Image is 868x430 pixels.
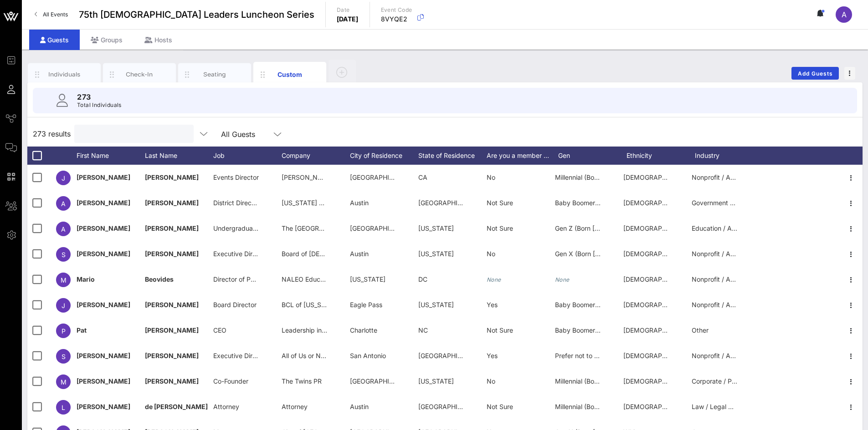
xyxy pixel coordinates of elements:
[692,326,709,334] span: Other
[418,403,483,410] span: [GEOGRAPHIC_DATA]
[80,30,134,50] div: Groups
[282,250,440,258] span: Board of [DEMOGRAPHIC_DATA] Legislative Leaders
[487,377,495,385] span: No
[195,70,235,79] div: Seating
[350,301,382,309] span: Eagle Pass
[350,147,418,165] div: City of Residence
[692,377,770,385] span: Corporate / Private Sector
[62,353,66,360] span: S
[555,352,605,359] span: Prefer not to say
[487,250,495,258] span: No
[558,147,627,165] div: Gen
[77,173,130,181] span: [PERSON_NAME]
[487,326,513,334] span: Not Sure
[216,125,288,143] div: All Guests
[350,403,369,410] span: Austin
[791,67,839,80] button: Add Guests
[418,147,487,165] div: State of Residence
[282,224,395,232] span: The [GEOGRAPHIC_DATA][US_STATE]
[555,326,762,334] span: Baby Boomer (Born [DEMOGRAPHIC_DATA]–[DEMOGRAPHIC_DATA])
[44,70,85,79] div: Individuals
[77,326,87,334] span: Pat
[418,326,428,334] span: NC
[213,352,268,359] span: Executive Director
[487,173,495,181] span: No
[282,147,350,165] div: Company
[381,15,412,24] p: 8VYQE2
[692,352,756,359] span: Nonprofit / Advocacy
[213,275,332,283] span: Director of Policy and Legislative Affairs
[350,352,386,359] span: San Antonio
[692,403,754,410] span: Law / Legal Services
[836,6,852,23] div: A
[62,404,65,411] span: L
[555,276,570,283] i: None
[797,70,833,77] span: Add Guests
[145,403,208,410] span: de [PERSON_NAME]
[213,199,260,207] span: District Director
[623,352,775,359] span: [DEMOGRAPHIC_DATA] or [DEMOGRAPHIC_DATA]
[555,403,750,410] span: Millennial (Born [DEMOGRAPHIC_DATA]–[DEMOGRAPHIC_DATA])
[623,224,775,232] span: [DEMOGRAPHIC_DATA] or [DEMOGRAPHIC_DATA]
[487,352,498,359] span: Yes
[213,326,226,334] span: CEO
[487,199,513,207] span: Not Sure
[350,199,369,207] span: Austin
[119,70,160,79] div: Check-In
[555,173,750,181] span: Millennial (Born [DEMOGRAPHIC_DATA]–[DEMOGRAPHIC_DATA])
[692,250,756,258] span: Nonprofit / Advocacy
[77,275,95,283] span: Mario
[145,275,174,283] span: Beovides
[623,377,775,385] span: [DEMOGRAPHIC_DATA] or [DEMOGRAPHIC_DATA]
[79,8,314,21] span: 75th [DEMOGRAPHIC_DATA] Leaders Luncheon Series
[555,301,762,309] span: Baby Boomer (Born [DEMOGRAPHIC_DATA]–[DEMOGRAPHIC_DATA])
[145,377,199,385] span: [PERSON_NAME]
[627,147,695,165] div: Ethnicity
[692,301,756,309] span: Nonprofit / Advocacy
[418,199,483,207] span: [GEOGRAPHIC_DATA]
[62,302,65,309] span: J
[213,224,284,232] span: Undergraduate Student
[145,199,199,207] span: [PERSON_NAME]
[695,147,763,165] div: Industry
[77,147,145,165] div: First Name
[692,199,774,207] span: Government / Public Sector
[213,403,239,410] span: Attorney
[213,173,259,181] span: Events Director
[221,130,255,138] div: All Guests
[487,403,513,410] span: Not Sure
[623,275,775,283] span: [DEMOGRAPHIC_DATA] or [DEMOGRAPHIC_DATA]
[487,276,501,283] i: None
[33,128,71,139] span: 273 results
[270,70,310,79] div: Custom
[418,250,454,258] span: [US_STATE]
[555,199,762,207] span: Baby Boomer (Born [DEMOGRAPHIC_DATA]–[DEMOGRAPHIC_DATA])
[350,173,415,181] span: [GEOGRAPHIC_DATA]
[62,251,66,258] span: S
[77,199,130,207] span: [PERSON_NAME]
[134,30,183,50] div: Hosts
[842,10,847,19] span: A
[213,250,268,258] span: Executive Director
[623,301,775,309] span: [DEMOGRAPHIC_DATA] or [DEMOGRAPHIC_DATA]
[350,250,369,258] span: Austin
[213,147,282,165] div: Job
[62,174,65,182] span: J
[282,326,355,334] span: Leadership in the Clouds
[77,224,130,232] span: [PERSON_NAME]
[487,147,558,165] div: Are you a member …
[77,250,130,258] span: [PERSON_NAME]
[77,101,122,110] p: Total Individuals
[213,377,248,385] span: Co-Founder
[418,173,427,181] span: CA
[623,250,775,258] span: [DEMOGRAPHIC_DATA] or [DEMOGRAPHIC_DATA]
[77,403,130,410] span: [PERSON_NAME]
[337,15,359,24] p: [DATE]
[350,224,415,232] span: [GEOGRAPHIC_DATA]
[145,224,199,232] span: [PERSON_NAME]
[145,326,199,334] span: [PERSON_NAME]
[555,224,740,232] span: Gen Z (Born [DEMOGRAPHIC_DATA]–[DEMOGRAPHIC_DATA])
[43,11,68,18] span: All Events
[487,301,498,309] span: Yes
[61,200,66,207] span: A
